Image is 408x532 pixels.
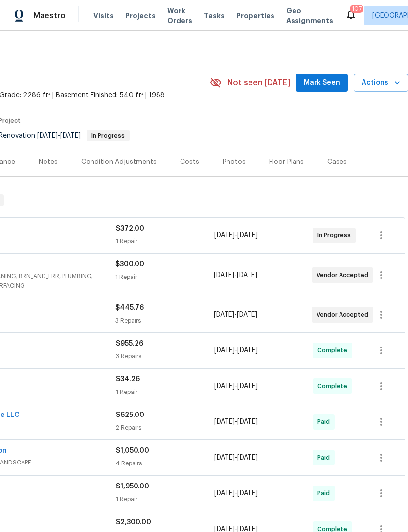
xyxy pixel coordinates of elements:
span: Properties [236,11,274,21]
span: - [214,381,258,391]
span: [DATE] [214,272,234,278]
span: Mark Seen [304,77,340,89]
div: Floor Plans [269,157,304,167]
div: 107 [352,4,362,14]
span: Maestro [33,11,66,21]
span: Tasks [204,12,225,19]
span: Complete [317,346,351,355]
span: - [214,417,258,427]
div: Notes [39,157,58,167]
span: [DATE] [214,418,235,425]
span: - [214,270,257,280]
span: [DATE] [237,383,258,390]
span: Complete [317,381,351,391]
span: Visits [93,11,113,21]
span: Not seen [DATE] [227,78,290,88]
span: - [214,453,258,463]
span: In Progress [317,231,355,240]
button: Mark Seen [296,74,348,92]
span: - [37,132,81,139]
span: - [214,488,258,498]
span: [DATE] [214,454,235,461]
span: [DATE] [214,383,235,390]
span: [DATE] [237,490,258,497]
span: [DATE] [237,272,257,278]
span: - [214,231,258,240]
span: $445.76 [115,304,144,311]
div: 1 Repair [116,236,214,246]
span: $955.26 [116,340,143,347]
span: - [214,346,258,355]
span: $300.00 [115,261,144,268]
div: 1 Repair [116,494,214,504]
span: Geo Assignments [286,6,333,25]
span: Paid [317,417,334,427]
span: - [214,310,257,320]
span: $2,300.00 [116,519,151,526]
span: $1,050.00 [116,447,149,454]
span: [DATE] [214,232,235,239]
span: [DATE] [214,347,235,354]
span: [DATE] [214,490,235,497]
span: Paid [317,453,334,463]
span: In Progress [88,133,129,139]
span: [DATE] [237,454,258,461]
div: Cases [327,157,347,167]
div: Costs [180,157,199,167]
span: Paid [317,488,334,498]
span: $1,950.00 [116,483,149,490]
span: Vendor Accepted [317,270,372,280]
span: [DATE] [237,347,258,354]
div: 4 Repairs [116,459,214,468]
span: [DATE] [214,311,234,318]
span: [DATE] [37,132,58,139]
span: Projects [125,11,156,21]
div: 3 Repairs [115,316,213,325]
span: [DATE] [237,232,258,239]
div: 1 Repair [115,272,213,282]
div: Photos [223,157,246,167]
span: Work Orders [167,6,192,25]
button: Actions [354,74,408,92]
div: 2 Repairs [116,423,214,433]
span: $34.26 [116,376,140,383]
span: [DATE] [237,311,257,318]
span: $625.00 [116,412,144,418]
span: Actions [362,77,400,89]
span: [DATE] [237,418,258,425]
span: Vendor Accepted [317,310,372,320]
span: [DATE] [60,132,81,139]
div: 1 Repair [116,387,214,397]
span: $372.00 [116,225,144,232]
div: 3 Repairs [116,351,214,361]
div: Condition Adjustments [81,157,157,167]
